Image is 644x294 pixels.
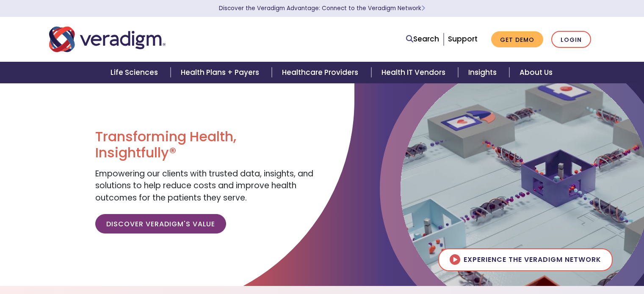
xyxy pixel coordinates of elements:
[491,31,543,48] a: Get Demo
[421,4,425,12] span: Learn More
[448,34,478,44] a: Support
[458,62,509,83] a: Insights
[509,62,563,83] a: About Us
[95,129,315,161] h1: Transforming Health, Insightfully®
[272,62,371,83] a: Healthcare Providers
[100,62,171,83] a: Life Sciences
[171,62,272,83] a: Health Plans + Payers
[95,168,313,203] span: Empowering our clients with trusted data, insights, and solutions to help reduce costs and improv...
[95,214,226,234] a: Discover Veradigm's Value
[406,33,439,45] a: Search
[551,31,591,48] a: Login
[219,4,425,12] a: Discover the Veradigm Advantage: Connect to the Veradigm NetworkLearn More
[49,25,166,53] img: Veradigm logo
[371,62,458,83] a: Health IT Vendors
